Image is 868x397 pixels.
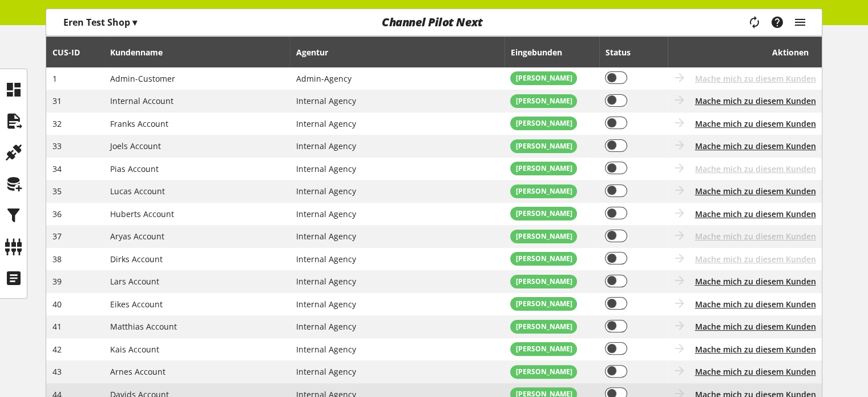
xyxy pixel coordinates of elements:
button: Mache mich zu diesem Kunden [695,366,816,378]
span: Mache mich zu diesem Kunden [695,253,816,265]
span: Internal Agency [296,321,356,332]
span: Internal Agency [296,231,356,242]
span: [PERSON_NAME] [515,254,572,264]
span: Internal Agency [296,95,356,106]
span: Lucas Account [110,186,165,197]
span: ▾ [132,16,137,29]
span: Franks Account [110,118,168,129]
span: [PERSON_NAME] [515,163,572,174]
button: Mache mich zu diesem Kunden [695,140,816,152]
span: 39 [53,276,62,287]
span: Lars Account [110,276,159,287]
span: Mache mich zu diesem Kunden [695,163,816,175]
span: Aryas Account [110,231,164,242]
button: Mache mich zu diesem Kunden [695,343,816,355]
span: [PERSON_NAME] [515,118,572,129]
div: CUS-⁠ID [53,46,91,58]
button: Mache mich zu diesem Kunden [695,320,816,332]
span: [PERSON_NAME] [515,231,572,242]
span: [PERSON_NAME] [515,141,572,151]
span: [PERSON_NAME] [515,208,572,219]
span: 34 [53,163,62,174]
span: Internal Agency [296,366,356,377]
span: Internal Agency [296,186,356,197]
span: Joels Account [110,141,161,151]
div: Status [605,46,641,58]
span: [PERSON_NAME] [515,96,572,106]
span: Internal Agency [296,276,356,287]
span: [PERSON_NAME] [515,344,572,354]
span: Admin-Agency [296,73,352,84]
span: 31 [53,95,62,106]
span: 42 [53,344,62,355]
span: Huberts Account [110,208,174,219]
span: 36 [53,208,62,219]
nav: main navigation [46,9,822,36]
span: Internal Agency [296,254,356,264]
span: 38 [53,254,62,264]
span: Arnes Account [110,366,165,377]
span: 37 [53,231,62,242]
span: Internal Agency [296,208,356,219]
span: 40 [53,299,62,310]
div: Agentur [296,46,340,58]
span: [PERSON_NAME] [515,186,572,197]
button: Mache mich zu diesem Kunden [695,298,816,310]
span: 43 [53,366,62,377]
span: Internal Agency [296,118,356,129]
span: Admin-Customer [110,73,175,84]
button: Mache mich zu diesem Kunden [695,185,816,197]
span: Kais Account [110,344,159,355]
div: Kundenname [110,46,174,58]
span: Internal Agency [296,163,356,174]
button: Mache mich zu diesem Kunden [695,275,816,287]
span: [PERSON_NAME] [515,299,572,309]
span: Internal Agency [296,299,356,310]
button: Mache mich zu diesem Kunden [695,118,816,130]
span: Internal Agency [296,344,356,355]
button: Mache mich zu diesem Kunden [695,95,816,107]
span: [PERSON_NAME] [515,73,572,83]
span: Dirks Account [110,254,163,264]
span: Pias Account [110,163,159,174]
button: Mache mich zu diesem Kunden [695,208,816,220]
span: [PERSON_NAME] [515,367,572,377]
span: 41 [53,321,62,332]
div: Aktionen [673,41,809,63]
span: Internal Account [110,95,173,106]
span: Eikes Account [110,299,163,310]
span: 33 [53,141,62,151]
span: Internal Agency [296,141,356,151]
p: Eren Test Shop [63,15,137,29]
span: 1 [53,73,57,84]
span: [PERSON_NAME] [515,276,572,287]
span: Mache mich zu diesem Kunden [695,230,816,242]
span: Matthias Account [110,321,177,332]
span: [PERSON_NAME] [515,322,572,332]
span: Mache mich zu diesem Kunden [695,73,816,85]
div: Eingebunden [510,46,573,58]
span: 35 [53,186,62,197]
span: 32 [53,118,62,129]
